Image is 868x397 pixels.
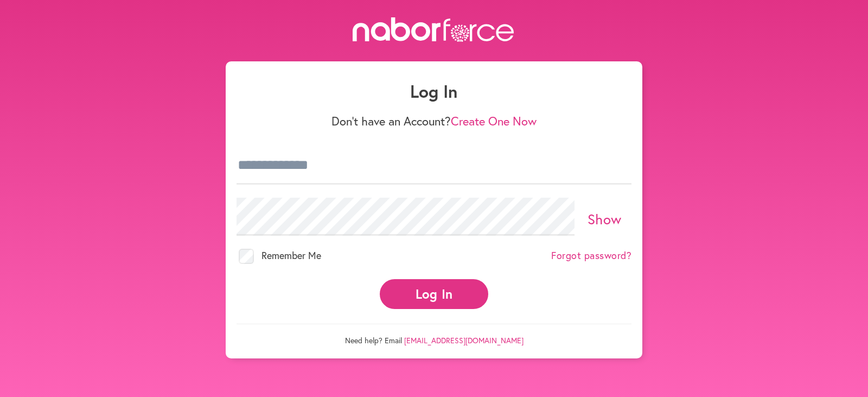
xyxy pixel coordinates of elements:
[237,324,631,345] p: Need help? Email
[261,249,321,262] span: Remember Me
[237,114,631,128] p: Don't have an Account?
[451,113,537,129] a: Create One Now
[404,335,524,345] a: [EMAIL_ADDRESS][DOMAIN_NAME]
[588,210,622,228] a: Show
[551,250,631,262] a: Forgot password?
[237,81,631,102] h1: Log In
[380,279,488,309] button: Log In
